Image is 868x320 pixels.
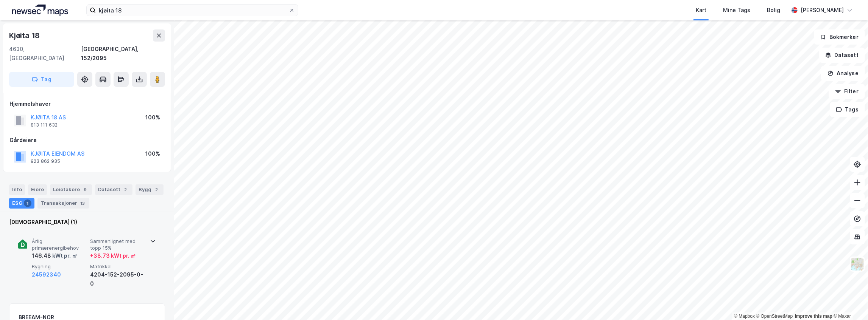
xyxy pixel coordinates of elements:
div: Kart [696,6,706,15]
div: 13 [79,199,86,207]
div: Gårdeiere [9,136,165,145]
div: Bolig [767,6,780,15]
div: 2 [122,186,129,193]
div: + 38.73 kWt pr. ㎡ [90,251,136,260]
div: Kjøita 18 [9,29,41,42]
div: Eiere [28,184,47,195]
button: Datasett [819,48,865,63]
div: ESG [9,198,34,209]
img: logo.a4113a55bc3d86da70a041830d287a7e.svg [12,5,68,16]
div: 4204-152-2095-0-0 [90,270,145,288]
div: 1 [24,199,31,207]
input: Søk på adresse, matrikkel, gårdeiere, leietakere eller personer [96,5,289,16]
div: Info [9,184,25,195]
button: Tags [830,102,865,117]
a: Mapbox [734,314,755,319]
iframe: Chat Widget [830,284,868,320]
div: 923 862 935 [31,158,60,164]
a: Improve this map [795,314,832,319]
div: 4630, [GEOGRAPHIC_DATA] [9,45,81,63]
div: Datasett [95,184,132,195]
div: 100% [145,113,160,122]
span: Årlig primærenergibehov [32,238,87,251]
div: Kontrollprogram for chat [830,284,868,320]
div: [DEMOGRAPHIC_DATA] (1) [9,218,165,227]
div: Hjemmelshaver [9,99,165,108]
div: 100% [145,149,160,158]
button: Analyse [821,66,865,81]
div: Bygg [136,184,164,195]
a: OpenStreetMap [756,314,793,319]
span: Bygning [32,263,87,270]
div: 9 [81,186,89,193]
div: Transaksjoner [37,198,89,209]
button: Bokmerker [814,29,865,45]
span: Sammenlignet med topp 15% [90,238,145,251]
div: [PERSON_NAME] [801,6,844,15]
div: [GEOGRAPHIC_DATA], 152/2095 [81,45,165,63]
button: Tag [9,72,74,87]
span: Matrikkel [90,263,145,270]
img: Z [850,257,865,271]
button: 24592340 [32,270,61,279]
div: 2 [153,186,161,193]
button: Filter [829,84,865,99]
div: Leietakere [50,184,92,195]
div: 146.48 [32,251,77,260]
div: kWt pr. ㎡ [51,251,77,260]
div: 813 111 632 [31,122,58,128]
div: Mine Tags [723,6,750,15]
